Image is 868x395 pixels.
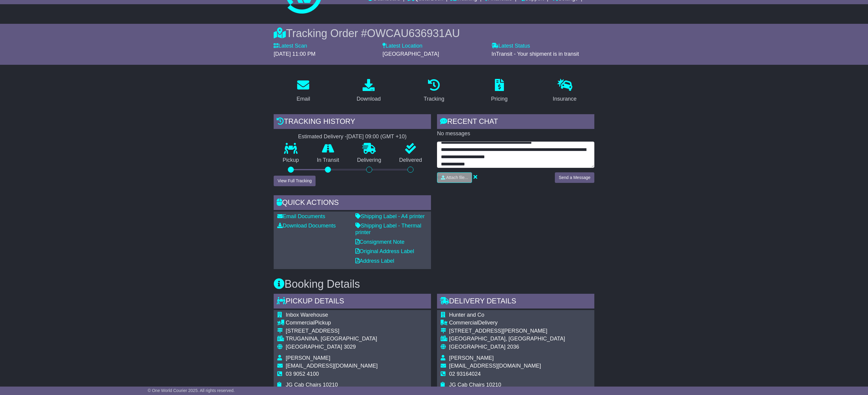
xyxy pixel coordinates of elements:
div: Delivery Details [437,294,594,310]
span: OWCAU636931AU [367,27,460,39]
div: Delivery [449,320,565,326]
span: JG Cab Chairs 10210 [449,382,501,388]
a: Download Documents [277,223,336,229]
span: [GEOGRAPHIC_DATA] [382,51,439,57]
span: InTransit - Your shipment is in transit [492,51,579,57]
span: 2036 [507,344,519,350]
div: [STREET_ADDRESS] [286,328,378,334]
div: Pricing [491,95,508,103]
a: Email Documents [277,213,325,219]
p: Delivered [390,157,431,164]
div: Pickup Details [274,294,431,310]
a: Tracking [420,77,448,105]
div: Tracking history [274,114,431,130]
a: Insurance [549,77,580,105]
label: Latest Status [492,43,530,49]
label: Latest Scan [274,43,307,49]
div: Download [357,95,381,103]
span: © One World Courier 2025. All rights reserved. [148,388,235,393]
div: [GEOGRAPHIC_DATA], [GEOGRAPHIC_DATA] [449,336,565,342]
span: [GEOGRAPHIC_DATA] [286,344,342,350]
a: Original Address Label [355,248,414,254]
span: Hunter and Co [449,312,484,318]
span: Commercial [286,320,315,326]
a: Email [293,77,314,105]
a: Shipping Label - Thermal printer [355,223,421,235]
span: Inbox Warehouse [286,312,328,318]
a: Shipping Label - A4 printer [355,213,425,219]
div: Pickup [286,320,378,326]
span: 02 93164024 [449,371,481,377]
span: [PERSON_NAME] [449,355,494,361]
div: RECENT CHAT [437,114,594,130]
div: Email [297,95,310,103]
span: Commercial [449,320,478,326]
div: Quick Actions [274,195,431,212]
p: In Transit [308,157,348,164]
span: [EMAIL_ADDRESS][DOMAIN_NAME] [449,363,541,369]
div: [DATE] 09:00 (GMT +10) [347,133,407,140]
a: Consignment Note [355,239,404,245]
p: Delivering [348,157,390,164]
span: 03 9052 4100 [286,371,319,377]
a: Address Label [355,258,394,264]
span: [EMAIL_ADDRESS][DOMAIN_NAME] [286,363,378,369]
span: [PERSON_NAME] [286,355,330,361]
div: [STREET_ADDRESS][PERSON_NAME] [449,328,565,334]
p: No messages [437,130,594,137]
span: 3029 [344,344,356,350]
span: JG Cab Chairs 10210 [286,382,338,388]
div: Insurance [553,95,577,103]
div: TRUGANINA, [GEOGRAPHIC_DATA] [286,336,378,342]
div: Estimated Delivery - [274,133,431,140]
p: Pickup [274,157,308,164]
a: Pricing [487,77,511,105]
div: Tracking [424,95,444,103]
label: Latest Location [382,43,422,49]
div: Tracking Order # [274,27,594,40]
a: Download [353,77,385,105]
span: [GEOGRAPHIC_DATA] [449,344,505,350]
button: View Full Tracking [274,176,316,186]
h3: Booking Details [274,278,594,290]
button: Send a Message [555,172,594,183]
span: [DATE] 11:00 PM [274,51,316,57]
